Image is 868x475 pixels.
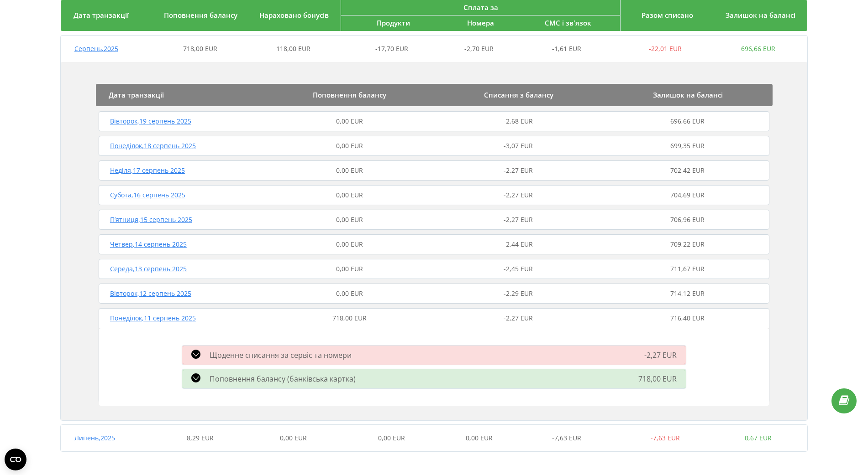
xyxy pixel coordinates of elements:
[670,289,705,298] span: 714,12 EUR
[670,166,705,175] span: 702,42 EUR
[259,10,329,20] span: Нараховано бонусів
[670,240,705,248] span: 709,22 EUR
[336,117,363,125] span: 0,00 EUR
[726,10,795,20] span: Залишок на балансі
[741,44,775,53] span: 696,66 EUR
[210,350,352,360] span: Щоденне списання за сервіс та номери
[336,264,363,273] span: 0,00 EUR
[336,166,363,175] span: 0,00 EUR
[110,166,185,175] span: Неділя , 17 серпень 2025
[276,44,310,53] span: 118,00 EUR
[638,374,677,384] span: 718,00 EUR
[653,90,723,99] span: Залишок на балансі
[187,434,214,442] span: 8,29 EUR
[110,264,187,273] span: Середа , 13 серпень 2025
[670,191,705,199] span: 704,69 EUR
[649,44,682,53] span: -22,01 EUR
[332,314,367,322] span: 718,00 EUR
[670,264,705,273] span: 711,67 EUR
[552,434,581,442] span: -7,63 EUR
[110,117,191,125] span: Вівторок , 19 серпень 2025
[745,434,772,442] span: 0,67 EUR
[504,191,533,199] span: -2,27 EUR
[5,449,26,470] button: Open CMP widget
[651,434,680,442] span: -7,63 EUR
[110,314,196,322] span: Понеділок , 11 серпень 2025
[504,166,533,175] span: -2,27 EUR
[336,141,363,150] span: 0,00 EUR
[110,215,192,224] span: П’ятниця , 15 серпень 2025
[110,141,196,150] span: Понеділок , 18 серпень 2025
[504,141,533,150] span: -3,07 EUR
[545,18,591,27] span: СМС і зв'язок
[552,44,581,53] span: -1,61 EUR
[484,90,553,99] span: Списання з балансу
[467,18,494,27] span: Номера
[670,314,705,322] span: 716,40 EUR
[504,240,533,248] span: -2,44 EUR
[74,44,118,53] span: Серпень , 2025
[110,289,191,298] span: Вівторок , 12 серпень 2025
[644,350,677,360] span: -2,27 EUR
[463,3,498,12] span: Сплата за
[109,90,164,99] span: Дата транзакції
[336,240,363,248] span: 0,00 EUR
[504,264,533,273] span: -2,45 EUR
[280,434,307,442] span: 0,00 EUR
[183,44,217,53] span: 718,00 EUR
[74,434,115,442] span: Липень , 2025
[504,215,533,224] span: -2,27 EUR
[504,314,533,322] span: -2,27 EUR
[642,10,693,20] span: Разом списано
[375,44,408,53] span: -17,70 EUR
[504,117,533,125] span: -2,68 EUR
[336,191,363,199] span: 0,00 EUR
[210,374,356,384] span: Поповнення балансу (банківська картка)
[466,434,493,442] span: 0,00 EUR
[670,215,705,224] span: 706,96 EUR
[464,44,494,53] span: -2,70 EUR
[336,215,363,224] span: 0,00 EUR
[110,240,187,248] span: Четвер , 14 серпень 2025
[74,10,129,20] span: Дата транзакції
[313,90,386,99] span: Поповнення балансу
[164,10,237,20] span: Поповнення балансу
[670,141,705,150] span: 699,35 EUR
[110,191,185,199] span: Субота , 16 серпень 2025
[378,434,405,442] span: 0,00 EUR
[336,289,363,298] span: 0,00 EUR
[377,18,410,27] span: Продукти
[504,289,533,298] span: -2,29 EUR
[670,117,705,125] span: 696,66 EUR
